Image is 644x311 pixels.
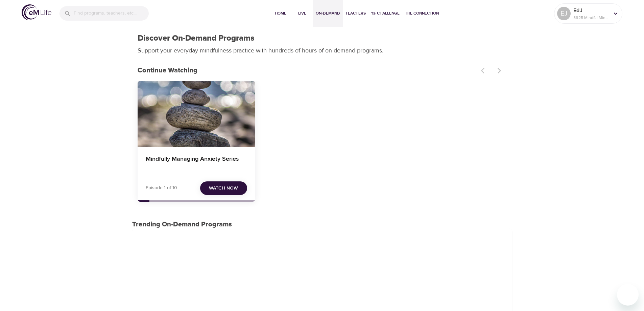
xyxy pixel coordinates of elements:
[573,6,609,15] p: EdJ
[74,6,149,21] input: Find programs, teachers, etc...
[132,221,512,228] h3: Trending On-Demand Programs
[316,10,340,17] span: On-Demand
[146,155,247,172] h4: Mindfully Managing Anxiety Series
[405,10,439,17] span: The Connection
[146,184,177,192] p: Episode 1 of 10
[617,284,639,306] iframe: Button to launch messaging window
[573,15,609,21] p: 5625 Mindful Minutes
[138,67,477,74] h3: Continue Watching
[209,184,238,193] span: Watch Now
[200,181,247,195] button: Watch Now
[557,7,571,20] div: EJ
[22,4,51,20] img: logo
[138,46,391,55] p: Support your everyday mindfulness practice with hundreds of hours of on-demand programs.
[371,10,400,17] span: 1% Challenge
[138,34,255,43] h1: Discover On-Demand Programs
[345,10,366,17] span: Teachers
[138,81,255,147] button: Mindfully Managing Anxiety Series
[272,10,289,17] span: Home
[294,10,310,17] span: Live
